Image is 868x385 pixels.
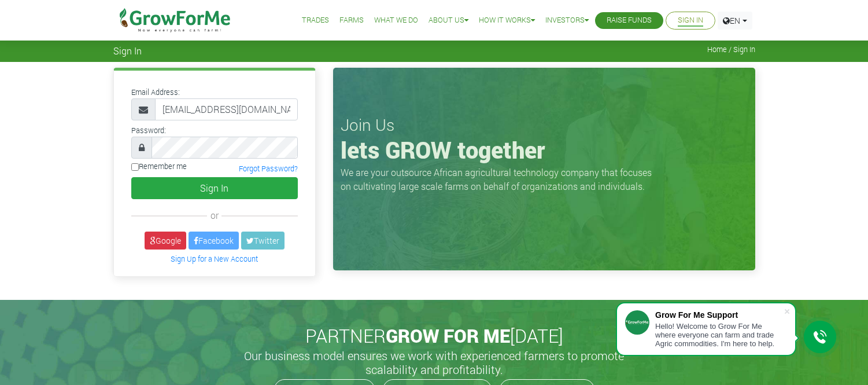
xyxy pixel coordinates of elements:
[155,98,298,120] input: Email Address
[341,115,748,135] h3: Join Us
[718,12,752,30] a: EN
[545,14,589,27] a: Investors
[232,349,637,376] h5: Our business model ensures we work with experienced farmers to promote scalability and profitabil...
[607,14,652,27] a: Raise Funds
[374,14,418,27] a: What We Do
[239,164,298,173] a: Forgot Password?
[655,310,784,320] div: Grow For Me Support
[131,208,298,222] div: or
[118,325,751,347] h2: PARTNER [DATE]
[655,322,784,348] div: Hello! Welcome to Grow For Me where everyone can farm and trade Agric commodities. I'm here to help.
[678,14,703,27] a: Sign In
[113,45,142,56] span: Sign In
[386,323,510,348] span: GROW FOR ME
[131,125,166,136] label: Password:
[429,14,468,27] a: About Us
[131,87,180,98] label: Email Address:
[145,232,186,250] a: Google
[131,161,187,172] label: Remember me
[707,45,755,54] span: Home / Sign In
[341,166,659,193] p: We are your outsource African agricultural technology company that focuses on cultivating large s...
[131,177,298,199] button: Sign In
[131,163,139,171] input: Remember me
[479,14,535,27] a: How it Works
[302,14,329,27] a: Trades
[339,14,364,27] a: Farms
[171,254,258,263] a: Sign Up for a New Account
[341,136,748,164] h1: lets GROW together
